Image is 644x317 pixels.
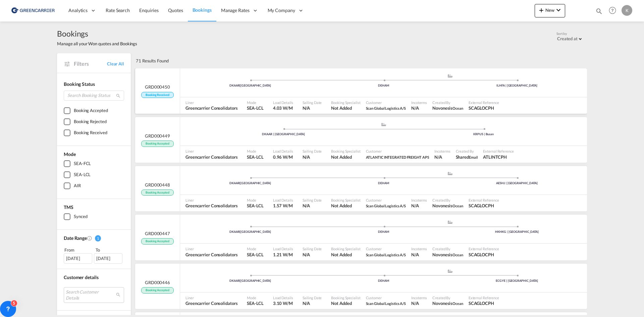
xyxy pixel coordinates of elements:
[366,100,406,105] span: Customer
[57,28,137,39] span: Bookings
[366,295,406,300] span: Customer
[64,182,124,189] md-checkbox: AIR
[64,253,92,263] div: [DATE]
[247,198,263,203] span: Mode
[185,105,237,111] span: Greencarrier Consolidators
[239,181,240,185] span: |
[273,301,293,306] span: 3.10 W/M
[607,5,622,17] div: Help
[456,154,478,160] span: Shared Email
[366,155,429,159] span: ATLANTIC INTEGRATED FREIGHT APS
[535,4,565,17] button: icon-plus 400-fgNewicon-chevron-down
[64,213,124,220] md-checkbox: Synced
[432,246,463,251] span: Created By
[273,154,293,160] span: 0.96 W/M
[183,84,317,88] div: DKAAR [GEOGRAPHIC_DATA]
[537,6,545,14] md-icon: icon-plus 400-fg
[452,301,463,306] span: Ocean
[432,252,463,258] span: Novonesis Ocean
[432,295,463,300] span: Created By
[185,100,237,105] span: Liner
[273,295,293,300] span: Load Details
[622,5,632,16] div: K
[273,105,293,111] span: 4.03 W/M
[136,53,168,68] div: 71 Results Found
[331,198,360,203] span: Booking Specialist
[116,93,121,98] md-icon: icon-magnify
[331,300,360,306] span: Not Added
[317,230,450,234] div: DEHAM
[64,151,76,157] span: Mode
[95,247,124,253] div: To
[273,149,293,154] span: Load Details
[183,279,317,283] div: DKAAR [GEOGRAPHIC_DATA]
[64,171,124,178] md-checkbox: SEA-LCL
[366,106,406,110] span: Scan Global Logistics A/S
[450,279,584,283] div: ECGYE | [GEOGRAPHIC_DATA]
[331,203,360,209] span: Not Added
[135,166,587,212] div: GRD000448 Booking Accepted Port of OriginAarhus assets/icons/custom/ship-fill.svgassets/icons/cus...
[74,60,107,67] span: Filters
[185,203,237,209] span: Greencarrier Consolidators
[411,203,419,209] div: N/A
[107,61,124,67] a: Clear All
[456,149,478,154] span: Created By
[554,6,562,14] md-icon: icon-chevron-down
[450,84,584,88] div: ILHFA | [GEOGRAPHIC_DATA]
[185,198,237,203] span: Liner
[273,246,293,251] span: Load Details
[183,230,317,234] div: DKAAR [GEOGRAPHIC_DATA]
[64,81,95,87] span: Booking Status
[64,160,124,167] md-checkbox: SEA-FCL
[366,253,406,257] span: Scan Global Logistics A/S
[434,149,450,154] span: Incoterms
[87,235,92,241] md-icon: Created On
[317,84,450,88] div: DEHAM
[411,100,427,105] span: Incoterms
[303,203,322,209] span: N/A
[446,220,454,224] md-icon: assets/icons/custom/ship-fill.svg
[239,230,240,233] span: |
[135,117,587,163] div: GRD000449 Booking Accepted assets/icons/custom/ship-fill.svgassets/icons/custom/roll-o-plane.svgP...
[185,252,237,258] span: Greencarrier Consolidators
[317,279,450,283] div: DEHAM
[64,81,124,88] div: Booking Status
[366,154,429,160] span: ATLANTIC INTEGRATED FREIGHT APS
[331,149,360,154] span: Booking Specialist
[432,203,463,209] span: Novonesis Ocean
[411,105,419,111] div: N/A
[247,295,263,300] span: Mode
[135,68,587,114] div: GRD000450 Booking Received Port of OriginAarhus assets/icons/custom/ship-fill.svgassets/icons/cus...
[446,269,454,273] md-icon: assets/icons/custom/ship-fill.svg
[303,154,322,160] span: N/A
[64,204,73,210] span: TMS
[247,105,263,111] span: SEA-LCL
[95,235,101,242] span: 1
[411,295,427,300] span: Incoterms
[537,7,562,13] span: New
[432,300,463,306] span: Novonesis Ocean
[64,91,124,101] input: Search Booking Status
[247,252,263,258] span: SEA-LCL
[331,105,360,111] span: Not Added
[380,123,388,126] md-icon: assets/icons/custom/ship-fill.svg
[446,172,454,175] md-icon: assets/icons/custom/ship-fill.svg
[247,203,263,209] span: SEA-LCL
[64,247,124,263] span: From To [DATE][DATE]
[366,300,406,306] span: Scan Global Logistics A/S
[64,247,93,253] div: From
[273,100,293,105] span: Load Details
[331,252,360,258] span: Not Added
[10,3,55,18] img: b0b18ec08afe11efb1d4932555f5f09d.png
[74,160,91,167] div: SEA-FCL
[469,203,499,209] span: SCAGLOCPH
[68,7,88,14] span: Analytics
[317,181,450,186] div: DEHAM
[450,230,584,234] div: HKHKG | [GEOGRAPHIC_DATA]
[434,154,442,160] div: N/A
[366,246,406,251] span: Customer
[74,182,81,189] div: AIR
[411,246,427,251] span: Incoterms
[247,246,263,251] span: Mode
